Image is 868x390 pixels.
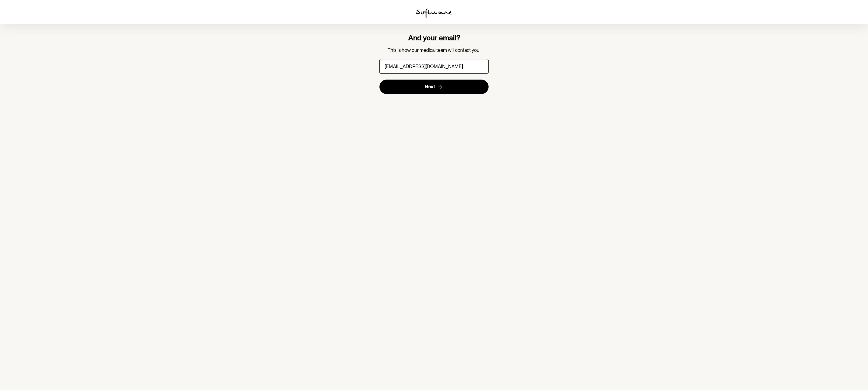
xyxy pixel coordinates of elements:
[379,59,489,74] input: E-mail address
[379,34,489,42] h4: And your email?
[416,8,452,18] img: software logo
[379,80,489,94] button: Next
[379,47,489,53] p: This is how our medical team will contact you.
[425,84,435,90] span: Next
